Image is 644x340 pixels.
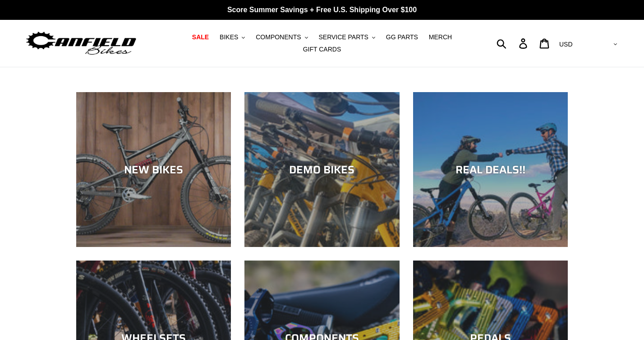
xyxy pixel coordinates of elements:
a: SALE [188,31,213,43]
span: SALE [192,33,209,41]
a: MERCH [424,31,456,43]
span: GIFT CARDS [303,46,341,53]
button: COMPONENTS [251,31,312,43]
a: REAL DEALS!! [413,92,568,247]
a: GIFT CARDS [299,43,346,56]
a: DEMO BIKES [244,92,399,247]
a: GG PARTS [382,31,423,43]
img: Canfield Bikes [25,29,138,58]
button: BIKES [215,31,249,43]
span: MERCH [429,33,452,41]
input: Search [501,33,524,53]
span: SERVICE PARTS [318,33,368,41]
span: BIKES [220,33,238,41]
span: COMPONENTS [256,33,301,41]
span: GG PARTS [386,33,418,41]
div: REAL DEALS!! [413,163,568,176]
div: DEMO BIKES [244,163,399,176]
a: NEW BIKES [76,92,231,247]
button: SERVICE PARTS [314,31,379,43]
div: NEW BIKES [76,163,231,176]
